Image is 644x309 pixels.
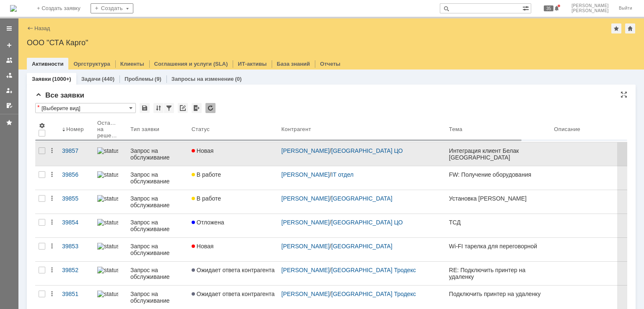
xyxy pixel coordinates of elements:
[446,116,551,142] th: Тема
[188,116,278,142] th: Статус
[49,267,55,273] div: Действия
[59,166,94,190] a: 39856
[188,238,278,261] a: Новая
[62,147,91,154] div: 39857
[320,61,340,67] a: Отчеты
[59,286,94,309] a: 39851
[188,286,278,309] a: Ожидает ответа контрагента
[331,171,353,178] a: IT отдел
[3,99,16,112] a: Мои согласования
[171,76,234,82] a: Запросы на изменение
[446,238,551,261] a: Wi-FI тарелка для переговорной
[281,243,442,250] div: /
[94,166,127,190] a: statusbar-100 (1).png
[154,61,228,67] a: Соглашения и услуги (SLA)
[331,267,416,273] a: [GEOGRAPHIC_DATA] Тродекс
[331,147,403,154] a: [GEOGRAPHIC_DATA] ЦО
[446,142,551,166] a: Интеграция клиент Белак [GEOGRAPHIC_DATA]
[49,219,55,226] div: Действия
[554,126,580,132] div: Описание
[94,238,127,261] a: statusbar-100 (1).png
[35,91,84,99] span: Все заявки
[49,243,55,250] div: Действия
[281,291,330,297] a: [PERSON_NAME]
[130,219,185,232] div: Запрос на обслуживание
[188,142,278,166] a: Новая
[49,171,55,178] div: Действия
[97,291,118,297] img: statusbar-100 (1).png
[153,103,164,113] div: Сортировка...
[446,166,551,190] a: FW: Получение оборудования
[192,267,275,273] span: Ожидает ответа контрагента
[192,219,224,226] span: Отложена
[94,262,127,285] a: statusbar-100 (1).png
[188,166,278,190] a: В работе
[49,291,55,297] div: Действия
[94,286,127,309] a: statusbar-100 (1).png
[281,291,442,297] div: /
[62,291,91,297] div: 39851
[331,291,416,297] a: [GEOGRAPHIC_DATA] Тродекс
[3,54,16,67] a: Заявки на командах
[188,190,278,214] a: В работе
[192,195,221,202] span: В работе
[178,103,188,113] div: Скопировать ссылку на список
[281,171,330,178] a: [PERSON_NAME]
[192,147,214,154] span: Новая
[449,243,547,250] div: Wi-FI тарелка для переговорной
[3,69,16,82] a: Заявки в моей ответственности
[62,219,91,226] div: 39854
[62,267,91,273] div: 39852
[127,286,188,309] a: Запрос на обслуживание
[281,195,442,202] div: /
[331,219,403,226] a: [GEOGRAPHIC_DATA] ЦО
[130,195,185,209] div: Запрос на обслуживание
[49,195,55,202] div: Действия
[125,76,153,82] a: Проблемы
[192,243,214,250] span: Новая
[331,195,392,202] a: [GEOGRAPHIC_DATA]
[59,142,94,166] a: 39857
[449,291,547,297] div: Подключить принтер на удаленку
[62,195,91,202] div: 39855
[130,291,185,304] div: Запрос на обслуживание
[449,147,547,161] div: Интеграция клиент Белак [GEOGRAPHIC_DATA]
[62,243,91,250] div: 39853
[238,61,267,67] a: ИТ-активы
[32,61,63,67] a: Активности
[446,214,551,237] a: ТСД
[127,238,188,261] a: Запрос на обслуживание
[621,91,627,98] div: На всю страницу
[34,25,50,31] a: Назад
[37,104,39,110] div: Настройки списка отличаются от сохраненных в виде
[278,116,446,142] th: Контрагент
[97,147,118,154] img: statusbar-100 (1).png
[94,116,127,142] th: Осталось на решение
[39,122,45,129] span: Настройки
[130,267,185,280] div: Запрос на обслуживание
[97,219,118,226] img: statusbar-100 (1).png
[97,171,118,178] img: statusbar-100 (1).png
[97,267,118,273] img: statusbar-100 (1).png
[130,147,185,161] div: Запрос на обслуживание
[3,39,16,52] a: Создать заявку
[446,190,551,214] a: Установка [PERSON_NAME]
[331,243,392,250] a: [GEOGRAPHIC_DATA]
[205,103,216,113] div: Обновлять список
[625,23,635,33] div: Сделать домашней страницей
[120,61,144,67] a: Клиенты
[192,171,221,178] span: В работе
[188,262,278,285] a: Ожидает ответа контрагента
[449,126,462,132] div: Тема
[59,238,94,261] a: 39853
[81,76,101,82] a: Задачи
[446,286,551,309] a: Подключить принтер на удаленку
[59,116,94,142] th: Номер
[97,243,118,250] img: statusbar-100 (1).png
[281,219,330,226] a: [PERSON_NAME]
[192,103,202,113] div: Экспорт списка
[62,171,91,178] div: 39856
[130,243,185,256] div: Запрос на обслуживание
[127,214,188,237] a: Запрос на обслуживание
[3,84,16,97] a: Мои заявки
